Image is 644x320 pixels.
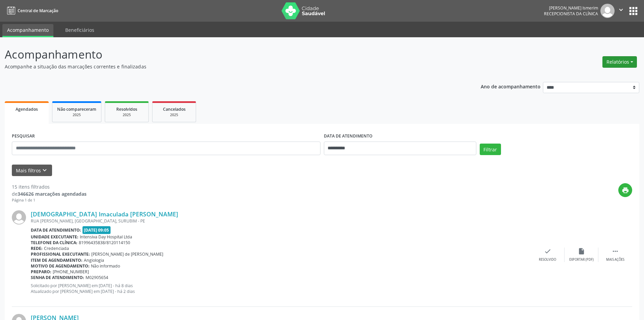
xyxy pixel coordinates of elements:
b: Unidade executante: [31,234,78,240]
label: DATA DE ATENDIMENTO [324,131,373,142]
span: 81996435838/8120114150 [79,240,130,246]
p: Acompanhamento [5,46,449,63]
a: Central de Marcação [5,5,58,16]
button: apps [627,5,639,17]
span: [DATE] 09:05 [82,226,111,234]
span: [PERSON_NAME] de [PERSON_NAME] [91,251,163,257]
strong: 346626 marcações agendadas [18,191,87,197]
button: Mais filtroskeyboard_arrow_down [12,165,52,176]
b: Motivo de agendamento: [31,263,90,269]
img: img [12,210,26,225]
i: print [622,187,629,194]
div: Resolvido [539,257,556,262]
p: Solicitado por [PERSON_NAME] em [DATE] - há 8 dias Atualizado por [PERSON_NAME] em [DATE] - há 2 ... [31,283,531,294]
div: 2025 [157,112,191,118]
span: Recepcionista da clínica [544,11,598,17]
b: Rede: [31,246,43,251]
a: [DEMOGRAPHIC_DATA] Imaculada [PERSON_NAME] [31,210,178,218]
label: PESQUISAR [12,131,35,142]
b: Senha de atendimento: [31,275,84,280]
b: Item de agendamento: [31,257,82,263]
span: Credenciada [44,246,69,251]
div: 15 itens filtrados [12,183,87,190]
p: Acompanhe a situação das marcações correntes e finalizadas [5,63,449,70]
b: Preparo: [31,269,51,275]
span: Cancelados [163,106,186,112]
i:  [612,248,619,255]
div: [PERSON_NAME] Ismerim [544,5,598,11]
span: [PHONE_NUMBER] [53,269,89,275]
i:  [617,6,625,14]
span: Intensiva Day Hospital Ltda [80,234,132,240]
button: print [618,183,632,197]
i: insert_drive_file [578,248,585,255]
div: de [12,190,87,197]
span: Central de Marcação [18,8,58,14]
a: Beneficiários [61,24,99,36]
div: 2025 [57,112,96,118]
div: RUA [PERSON_NAME], [GEOGRAPHIC_DATA], SURUBIM - PE [31,218,531,224]
i: keyboard_arrow_down [41,167,48,174]
button:  [615,4,627,18]
span: Não compareceram [57,106,96,112]
span: Não informado [91,263,120,269]
div: Exportar (PDF) [569,257,594,262]
b: Telefone da clínica: [31,240,77,246]
div: 2025 [110,112,144,118]
span: M02905654 [86,275,108,280]
i: check [544,248,551,255]
span: Resolvidos [116,106,137,112]
b: Profissional executante: [31,251,90,257]
a: Acompanhamento [2,24,53,37]
div: Página 1 de 1 [12,197,87,203]
button: Relatórios [602,56,637,68]
div: Mais ações [606,257,624,262]
b: Data de atendimento: [31,227,81,233]
img: img [600,4,615,18]
span: Agendados [16,106,38,112]
p: Ano de acompanhamento [481,82,541,90]
button: Filtrar [480,144,501,155]
span: Angiologia [84,257,104,263]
